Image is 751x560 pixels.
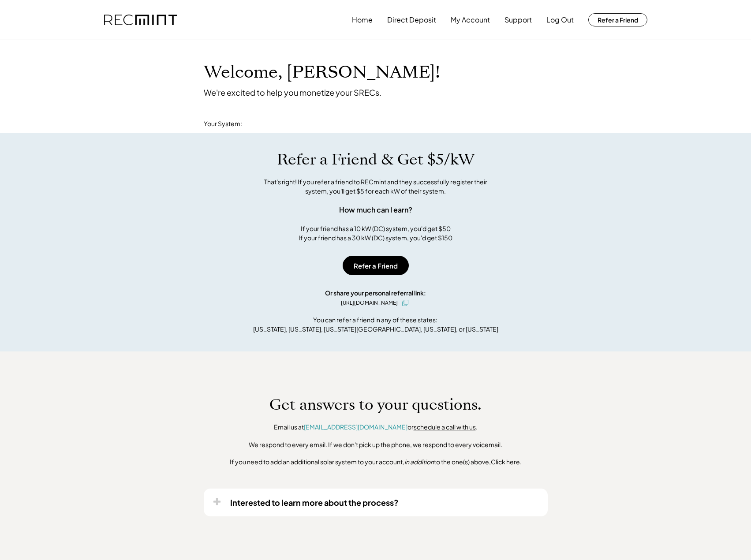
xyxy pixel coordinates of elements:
button: Support [504,11,532,29]
button: My Account [451,11,490,29]
div: You can refer a friend in any of these states: [US_STATE], [US_STATE], [US_STATE][GEOGRAPHIC_DATA... [253,315,498,334]
button: Refer a Friend [588,13,647,26]
div: Interested to learn more about the process? [230,497,399,508]
div: We respond to every email. If we don't pick up the phone, we respond to every voicemail. [249,441,502,449]
button: Home [352,11,373,29]
a: [EMAIL_ADDRESS][DOMAIN_NAME] [304,423,407,431]
button: click to copy [400,298,411,308]
u: Click here. [491,458,522,466]
div: Email us at or . [274,423,478,432]
div: [URL][DOMAIN_NAME] [341,299,398,307]
div: If your friend has a 10 kW (DC) system, you'd get $50 If your friend has a 30 kW (DC) system, you... [299,224,452,243]
div: Or share your personal referral link: [325,288,426,298]
button: Direct Deposit [387,11,436,29]
div: If you need to add an additional solar system to your account, to the one(s) above, [230,458,522,467]
div: Your System: [204,119,242,128]
img: recmint-logotype%403x.png [104,15,177,26]
div: How much can I earn? [339,205,412,215]
h1: Refer a Friend & Get $5/kW [277,150,475,169]
button: Refer a Friend [343,256,409,275]
div: That's right! If you refer a friend to RECmint and they successfully register their system, you'l... [254,177,497,196]
em: in addition [404,458,434,466]
div: We're excited to help you monetize your SRECs. [204,87,381,97]
button: Log Out [546,11,574,29]
h1: Welcome, [PERSON_NAME]! [204,62,440,83]
a: schedule a call with us [414,423,476,431]
h1: Get answers to your questions. [269,396,482,414]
